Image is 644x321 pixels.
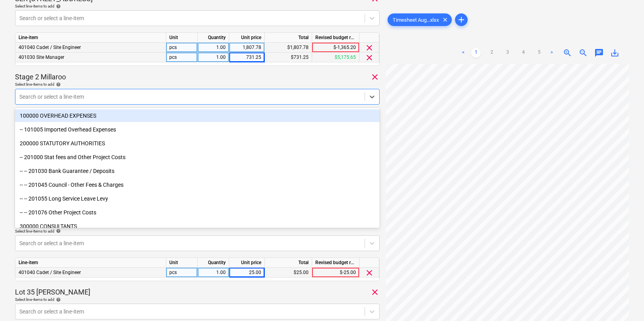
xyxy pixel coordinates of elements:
[312,258,359,268] div: Revised budget remaining
[15,258,166,268] div: Line-item
[201,268,226,278] div: 1.00
[229,33,265,43] div: Unit price
[15,33,166,43] div: Line-item
[15,297,380,302] div: Select line-items to add
[312,43,359,53] div: $-1,365.20
[605,283,644,321] iframe: Chat Widget
[471,48,481,58] a: Page 1 is your current page
[15,192,380,205] div: -- -- 201055 Long Service Leave Levy
[312,268,359,278] div: $-25.00
[229,258,265,268] div: Unit price
[265,43,312,53] div: $1,807.78
[594,48,604,58] span: chat
[563,48,572,58] span: zoom_in
[15,287,90,297] p: Lot 35 [PERSON_NAME]
[370,287,380,297] span: clear
[388,13,452,26] div: Timesheet Aug...xlsx
[15,4,380,9] div: Select line-items to add
[15,151,380,163] div: -- 201000 Stat fees and Other Project Costs
[503,48,512,58] a: Page 3
[459,48,468,58] a: Previous page
[232,43,261,53] div: 1,807.78
[15,206,380,219] div: -- -- 201076 Other Project Costs
[232,53,261,62] div: 731.25
[54,297,61,302] span: help
[265,258,312,268] div: Total
[265,53,312,62] div: $731.25
[365,53,374,62] span: clear
[15,137,380,150] div: 200000 STATUTORY AUTHORITIES
[265,33,312,43] div: Total
[15,229,380,234] div: Select line-items to add
[15,178,380,191] div: -- -- 201045 Council - Other Fees & Charges
[198,33,229,43] div: Quantity
[519,48,528,58] a: Page 4
[15,220,380,233] div: 300000 CONSULTANTS
[198,258,229,268] div: Quantity
[312,53,359,62] div: $5,175.65
[370,72,380,82] span: clear
[19,45,81,50] span: 401040 Cadet / Site Engineer
[578,48,588,58] span: zoom_out
[201,53,226,62] div: 1.00
[365,43,374,53] span: clear
[15,82,380,87] div: Select line-items to add
[166,268,198,278] div: pcs
[610,48,620,58] span: save_alt
[15,165,380,177] div: -- -- 201030 Bank Guarantee / Deposits
[312,33,359,43] div: Revised budget remaining
[15,123,380,136] div: -- 101005 Imported Overhead Expenses
[265,268,312,278] div: $25.00
[547,48,556,58] a: Next page
[54,229,61,233] span: help
[201,43,226,53] div: 1.00
[19,270,81,275] span: 401040 Cadet / Site Engineer
[19,54,64,60] span: 401030 Site Manager
[232,268,261,278] div: 25.00
[440,15,450,24] span: clear
[457,15,466,24] span: add
[534,48,544,58] a: Page 5
[166,33,198,43] div: Unit
[166,43,198,53] div: pcs
[54,4,61,9] span: help
[15,72,66,82] p: Stage 2 Millaroo
[388,17,444,23] span: Timesheet Aug...xlsx
[166,53,198,62] div: pcs
[365,268,374,278] span: clear
[54,82,61,87] span: help
[487,48,496,58] a: Page 2
[15,109,380,122] div: 100000 OVERHEAD EXPENSES
[166,258,198,268] div: Unit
